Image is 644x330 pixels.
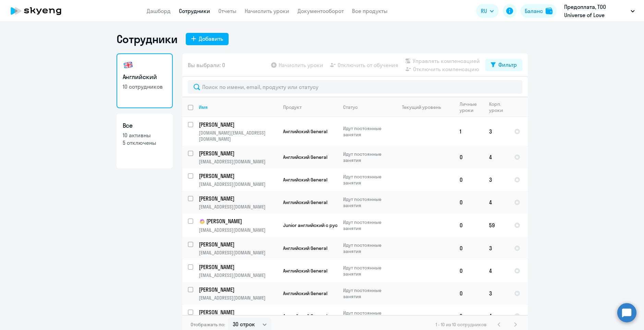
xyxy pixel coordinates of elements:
[123,83,167,90] p: 10 сотрудников
[199,121,276,128] p: [PERSON_NAME]
[117,32,178,46] h1: Сотрудники
[199,217,276,226] p: [PERSON_NAME]
[283,154,327,160] span: Английский General
[199,218,206,225] img: child
[454,259,484,282] td: 0
[199,286,276,293] p: [PERSON_NAME]
[123,139,167,147] p: 5 отключены
[199,263,277,271] a: [PERSON_NAME]
[484,191,509,214] td: 4
[199,204,277,210] p: [EMAIL_ADDRESS][DOMAIN_NAME]
[123,121,167,130] h3: Все
[485,59,522,71] button: Фильтр
[525,7,543,15] div: Баланс
[283,199,327,205] span: Английский General
[218,8,236,14] a: Отчеты
[343,219,390,231] p: Идут постоянные занятия
[343,104,390,110] div: Статус
[402,104,441,110] div: Текущий уровень
[199,172,277,180] a: [PERSON_NAME]
[484,237,509,259] td: 3
[123,60,134,71] img: english
[188,80,522,94] input: Поиск по имени, email, продукту или статусу
[454,214,484,237] td: 0
[481,7,487,15] span: RU
[460,101,483,113] div: Личные уроки
[283,268,327,274] span: Английский General
[199,286,277,293] a: [PERSON_NAME]
[199,104,277,110] div: Имя
[199,158,277,165] p: [EMAIL_ADDRESS][DOMAIN_NAME]
[123,73,167,81] h3: Английский
[199,263,276,271] p: [PERSON_NAME]
[454,146,484,168] td: 0
[546,8,552,14] img: balance
[484,117,509,146] td: 3
[283,128,327,135] span: Английский General
[191,321,225,328] span: Отображать по:
[564,3,628,19] p: Предоплата, ТОО Universe of Love (Универсе оф лове)
[352,8,388,14] a: Все продукты
[199,241,277,248] a: [PERSON_NAME]
[343,242,390,254] p: Идут постоянные занятия
[199,121,277,128] a: [PERSON_NAME]
[484,146,509,168] td: 4
[343,125,390,138] p: Идут постоянные занятия
[199,130,277,142] p: [DOMAIN_NAME][EMAIL_ADDRESS][DOMAIN_NAME]
[297,8,344,14] a: Документооборот
[460,101,477,113] div: Личные уроки
[199,172,276,180] p: [PERSON_NAME]
[245,8,289,14] a: Начислить уроки
[454,117,484,146] td: 1
[343,104,358,110] div: Статус
[199,272,277,278] p: [EMAIL_ADDRESS][DOMAIN_NAME]
[199,250,277,256] p: [EMAIL_ADDRESS][DOMAIN_NAME]
[283,104,302,110] div: Продукт
[283,104,337,110] div: Продукт
[436,321,487,328] span: 1 - 10 из 10 сотрудников
[343,310,390,322] p: Идут постоянные занятия
[199,181,277,187] p: [EMAIL_ADDRESS][DOMAIN_NAME]
[396,104,454,110] div: Текущий уровень
[199,295,277,301] p: [EMAIL_ADDRESS][DOMAIN_NAME]
[199,227,277,233] p: [EMAIL_ADDRESS][DOMAIN_NAME]
[188,61,225,69] span: Вы выбрали: 0
[117,53,173,108] a: Английский10 сотрудников
[283,313,327,319] span: Английский General
[283,245,327,251] span: Английский General
[454,305,484,327] td: 2
[199,308,276,316] p: [PERSON_NAME]
[484,305,509,327] td: 4
[484,259,509,282] td: 4
[484,282,509,305] td: 3
[476,4,499,18] button: RU
[199,35,223,43] div: Добавить
[283,290,327,296] span: Английский General
[343,174,390,186] p: Идут постоянные занятия
[199,195,276,202] p: [PERSON_NAME]
[343,151,390,163] p: Идут постоянные занятия
[199,150,276,157] p: [PERSON_NAME]
[489,101,503,113] div: Корп. уроки
[561,3,638,19] button: Предоплата, ТОО Universe of Love (Универсе оф лове)
[283,177,327,183] span: Английский General
[179,8,210,14] a: Сотрудники
[484,214,509,237] td: 59
[454,282,484,305] td: 0
[199,104,208,110] div: Имя
[117,114,173,168] a: Все10 активны5 отключены
[199,150,277,157] a: [PERSON_NAME]
[521,4,557,18] button: Балансbalance
[199,195,277,202] a: [PERSON_NAME]
[147,8,171,14] a: Дашборд
[123,131,167,139] p: 10 активны
[489,101,508,113] div: Корп. уроки
[283,222,412,228] span: Junior английский с русскоговорящим преподавателем
[199,217,277,226] a: child[PERSON_NAME]
[186,33,229,45] button: Добавить
[454,191,484,214] td: 0
[498,61,517,69] div: Фильтр
[199,308,277,316] a: [PERSON_NAME]
[454,168,484,191] td: 0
